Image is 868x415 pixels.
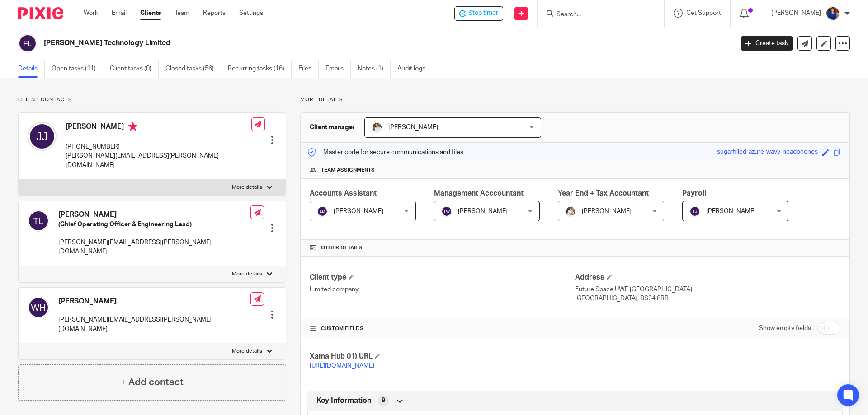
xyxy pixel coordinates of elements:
[575,294,840,303] p: [GEOGRAPHIC_DATA], BS34 8RB
[232,184,262,191] p: More details
[771,9,821,18] p: [PERSON_NAME]
[298,60,319,78] a: Files
[310,285,575,294] p: Limited company
[372,122,382,133] img: sarah-royle.jpg
[310,352,575,361] h4: Xama Hub 01) URL
[239,9,263,18] a: Settings
[175,9,189,18] a: Team
[558,190,649,197] span: Year End + Tax Accountant
[397,60,432,78] a: Audit logs
[165,60,221,78] a: Closed tasks (56)
[316,396,371,406] span: Key Information
[310,273,575,282] h4: Client type
[84,9,98,18] a: Work
[140,9,161,18] a: Clients
[28,122,57,151] img: svg%3E
[28,297,49,318] img: svg%3E
[458,208,508,214] span: [PERSON_NAME]
[826,6,840,21] img: Nicole.jpeg
[689,206,700,217] img: svg%3E
[120,375,184,389] h4: + Add contact
[382,396,385,405] span: 9
[128,122,137,131] i: Primary
[58,210,250,219] h4: [PERSON_NAME]
[717,147,818,158] div: sugarfilled-azure-wavy-headphones
[706,208,756,214] span: [PERSON_NAME]
[310,325,575,332] h4: CUSTOM FIELDS
[468,9,498,18] span: Stop timer
[325,60,351,78] a: Emails
[556,11,637,19] input: Search
[682,190,706,197] span: Payroll
[66,122,251,133] h4: [PERSON_NAME]
[321,244,362,252] span: Other details
[58,238,250,256] p: [PERSON_NAME][EMAIL_ADDRESS][PERSON_NAME][DOMAIN_NAME]
[28,210,49,232] img: svg%3E
[441,206,452,217] img: svg%3E
[58,220,250,229] h5: (Chief Operating Officer & Engineering Lead)
[307,148,463,157] p: Master code for secure communications and files
[52,60,103,78] a: Open tasks (11)
[112,9,127,18] a: Email
[759,324,811,333] label: Show empty fields
[575,273,840,282] h4: Address
[575,285,840,294] p: Future Space UWE [GEOGRAPHIC_DATA]
[565,206,576,217] img: Kayleigh%20Henson.jpeg
[110,60,159,78] a: Client tasks (0)
[300,96,850,103] p: More details
[228,60,292,78] a: Recurring tasks (16)
[434,190,524,197] span: Management Acccountant
[310,363,374,369] a: [URL][DOMAIN_NAME]
[232,270,262,278] p: More details
[58,315,250,334] p: [PERSON_NAME][EMAIL_ADDRESS][PERSON_NAME][DOMAIN_NAME]
[310,123,355,132] h3: Client manager
[317,206,328,217] img: svg%3E
[66,151,251,170] p: [PERSON_NAME][EMAIL_ADDRESS][PERSON_NAME][DOMAIN_NAME]
[334,208,383,214] span: [PERSON_NAME]
[44,38,590,48] h2: [PERSON_NAME] Technology Limited
[18,96,286,103] p: Client contacts
[18,34,37,53] img: svg%3E
[582,208,632,214] span: [PERSON_NAME]
[321,167,375,174] span: Team assignments
[18,60,45,78] a: Details
[741,36,793,51] a: Create task
[686,10,721,16] span: Get Support
[388,124,438,131] span: [PERSON_NAME]
[232,348,262,355] p: More details
[58,297,250,306] h4: [PERSON_NAME]
[310,190,377,197] span: Accounts Assistant
[358,60,391,78] a: Notes (1)
[66,142,251,151] p: [PHONE_NUMBER]
[203,9,226,18] a: Reports
[18,7,63,19] img: Pixie
[454,6,503,21] div: Foster Technology Limited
